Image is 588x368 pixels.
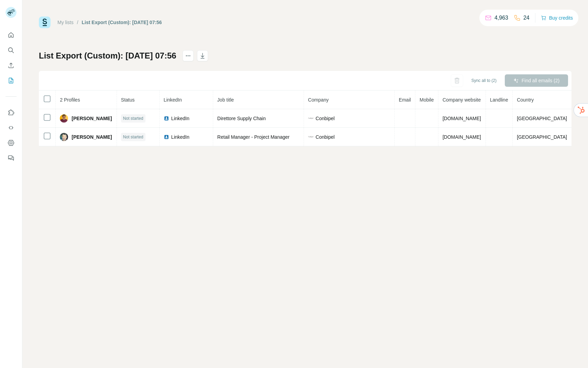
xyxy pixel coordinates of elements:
[60,133,68,141] img: Avatar
[123,134,143,140] span: Not started
[57,20,74,25] a: My lists
[217,134,290,140] span: Retail Manager - Project Manager
[443,134,481,140] span: [DOMAIN_NAME]
[443,116,481,121] span: [DOMAIN_NAME]
[6,74,17,87] button: My lists
[523,14,530,22] p: 24
[6,122,17,134] button: Use Surfe API
[60,97,80,103] span: 2 Profiles
[72,115,112,122] span: [PERSON_NAME]
[77,19,78,26] li: /
[517,97,534,103] span: Country
[39,50,176,61] h1: List Export (Custom): [DATE] 07:56
[164,134,169,140] img: LinkedIn logo
[121,97,135,103] span: Status
[420,97,434,103] span: Mobile
[517,116,567,121] span: [GEOGRAPHIC_DATA]
[517,134,567,140] span: [GEOGRAPHIC_DATA]
[399,97,411,103] span: Email
[494,14,508,22] p: 4,963
[6,152,17,164] button: Feedback
[164,116,169,121] img: LinkedIn logo
[308,97,329,103] span: Company
[217,116,266,121] span: Direttore Supply Chain
[6,59,17,72] button: Enrich CSV
[308,117,314,119] img: company-logo
[82,19,162,26] div: List Export (Custom): [DATE] 07:56
[39,17,51,28] img: Surfe Logo
[164,97,182,103] span: LinkedIn
[171,115,189,122] span: LinkedIn
[60,114,68,123] img: Avatar
[467,75,501,86] button: Sync all to (2)
[490,97,508,103] span: Landline
[217,97,234,103] span: Job title
[308,136,314,138] img: company-logo
[72,134,112,140] span: [PERSON_NAME]
[471,77,497,84] span: Sync all to (2)
[541,13,573,23] button: Buy credits
[123,115,143,122] span: Not started
[316,134,335,140] span: Conbipel
[6,44,17,56] button: Search
[6,106,17,119] button: Use Surfe on LinkedIn
[443,97,481,103] span: Company website
[171,134,189,140] span: LinkedIn
[6,137,17,149] button: Dashboard
[6,29,17,41] button: Quick start
[316,115,335,122] span: Conbipel
[183,50,194,61] button: actions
